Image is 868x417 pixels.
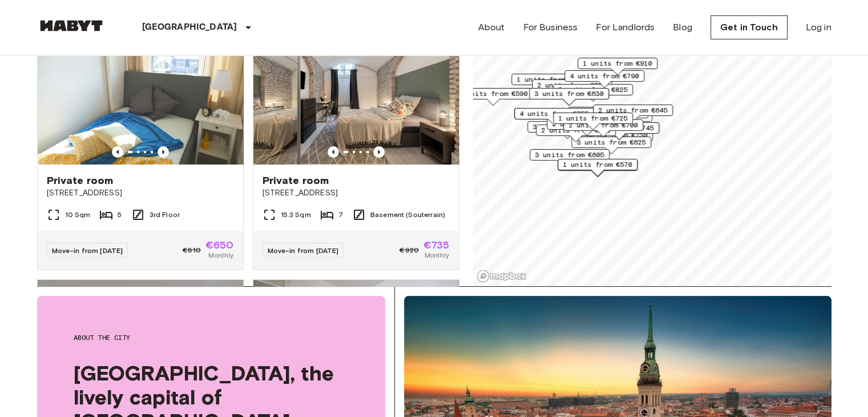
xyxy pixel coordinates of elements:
span: 3 units from €745 [584,123,654,133]
img: Marketing picture of unit DE-02-011-001-01HF [38,27,243,165]
span: Move-in from [DATE] [52,246,123,255]
a: About [478,21,505,34]
span: 2 units from €810 [537,80,607,90]
div: Map marker [564,70,644,88]
span: 4 units from €755 [519,109,589,119]
div: Map marker [579,122,659,140]
div: Map marker [536,125,616,142]
span: [STREET_ADDRESS] [263,187,450,199]
div: Map marker [547,118,627,136]
span: €810 [183,245,201,255]
a: Marketing picture of unit DE-02-011-001-01HFPrevious imagePrevious imagePrivate room[STREET_ADDRE... [37,27,244,270]
span: [STREET_ADDRESS] [47,187,234,199]
div: Map marker [578,58,657,75]
span: 2 units from €825 [558,85,628,95]
a: For Business [523,21,578,34]
span: 3 units from €590 [458,89,528,99]
button: Previous image [112,146,123,158]
span: Private room [47,174,114,187]
span: 3 units from €605 [535,150,604,160]
div: Map marker [453,88,533,106]
span: 1 units from €570 [563,159,632,170]
span: 10 Sqm [65,210,91,220]
button: Previous image [158,146,169,158]
span: 3 units from €630 [534,89,604,99]
img: Marketing picture of unit DE-02-023-04M [38,280,243,417]
div: Map marker [563,119,643,137]
div: Map marker [553,84,633,102]
a: Get in Touch [710,15,788,39]
span: 4 units from €790 [570,71,639,81]
div: Map marker [553,113,633,130]
span: €920 [399,245,419,255]
div: Map marker [593,105,673,122]
img: Marketing picture of unit DE-02-002-002-02HF [253,280,459,417]
span: 1 units from €910 [583,58,652,69]
span: 5 [118,210,122,220]
span: 2 units from €700 [568,120,638,130]
span: Private room [263,174,329,187]
span: 7 [338,210,343,220]
span: 3 units from €625 [576,137,646,147]
span: €650 [205,240,234,250]
span: 3 units from €800 [574,107,643,118]
a: Mapbox logo [477,270,527,283]
div: Map marker [558,159,637,177]
img: Habyt [37,20,106,31]
span: Monthly [208,250,233,260]
div: Map marker [527,121,607,139]
a: For Landlords [596,21,655,34]
span: 1 units from €725 [558,113,628,123]
div: Map marker [511,74,591,91]
a: Log in [806,21,831,34]
span: 1 units from €690 [516,74,586,85]
div: Map marker [571,137,651,154]
span: About the city [74,332,349,343]
p: [GEOGRAPHIC_DATA] [142,21,237,34]
a: Blog [673,21,692,34]
span: 2 units from €690 [541,125,611,135]
span: 15.3 Sqm [281,210,311,220]
div: Map marker [529,88,609,106]
span: Move-in from [DATE] [268,246,339,255]
span: 3rd Floor [150,210,180,220]
span: €735 [423,240,450,250]
div: Map marker [568,107,648,125]
img: Marketing picture of unit DE-02-004-006-05HF [253,27,459,165]
div: Map marker [532,79,612,97]
span: 3 units from €785 [532,122,602,132]
div: Map marker [568,107,648,125]
span: 2 units from €645 [598,105,668,115]
button: Previous image [373,146,385,158]
span: Basement (Souterrain) [370,210,445,220]
a: Marketing picture of unit DE-02-004-006-05HFPrevious imagePrevious imagePrivate room[STREET_ADDRE... [253,27,459,270]
div: Map marker [514,108,594,126]
div: Map marker [530,149,609,167]
span: Monthly [424,250,449,260]
button: Previous image [328,146,339,158]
